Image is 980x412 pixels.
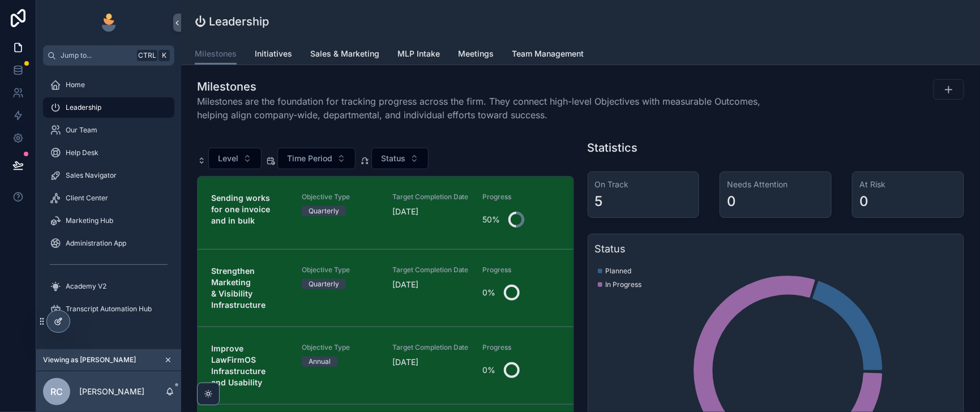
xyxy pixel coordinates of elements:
a: Strengthen Marketing & Visibility InfrastructureObjective TypeQuarterlyTarget Completion Date[DAT... [198,250,574,327]
span: Academy V2 [66,282,106,291]
span: Jump to... [61,51,132,60]
a: Sales Navigator [43,165,174,186]
button: Select Button [208,148,262,169]
a: Help Desk [43,143,174,163]
strong: Strengthen Marketing & Visibility Infrastructure [211,266,266,310]
a: Administration App [43,233,174,254]
span: Administration App [66,239,126,248]
span: Home [66,80,85,89]
span: Client Center [66,194,108,203]
span: Transcript Automation Hub [66,304,152,314]
h3: At Risk [859,179,957,190]
h3: Status [595,241,957,257]
a: Our Team [43,120,174,140]
span: Target Completion Date [392,192,469,201]
span: Time Period [287,153,332,164]
div: 0 [859,192,868,211]
div: 5 [595,192,603,211]
a: Initiatives [255,44,292,66]
span: Target Completion Date [392,265,469,274]
button: Select Button [277,148,356,169]
h1: ⏻ Leadership [195,14,269,29]
span: Progress [483,192,560,201]
h1: Statistics [588,140,638,156]
span: Milestones [195,48,237,59]
span: Marketing Hub [66,216,113,225]
span: Sales & Marketing [310,48,379,59]
span: In Progress [606,280,642,289]
div: scrollable content [36,66,181,336]
span: Meetings [458,48,494,59]
span: Progress [483,265,560,274]
strong: Improve LawFirmOS Infrastructure and Usability [211,344,268,387]
div: 50% [483,208,500,231]
span: Ctrl [137,50,157,61]
p: [DATE] [392,357,418,368]
h1: Milestones [197,79,767,95]
span: K [160,51,169,60]
p: [PERSON_NAME] [79,386,144,397]
div: 0% [483,359,496,381]
h3: Needs Attention [727,179,824,190]
p: [DATE] [392,206,418,217]
span: Leadership [66,103,101,112]
button: Select Button [371,148,429,169]
span: Progress [483,343,560,352]
div: Quarterly [309,206,339,216]
a: Transcript Automation Hub [43,299,174,319]
span: Status [381,153,405,164]
a: Meetings [458,44,494,66]
strong: Sending works for one invoice and in bulk [211,193,272,225]
span: MLP Intake [397,48,440,59]
span: RC [50,385,63,398]
div: Annual [309,357,331,367]
span: Planned [606,267,632,276]
span: Objective Type [302,192,379,201]
span: Milestones are the foundation for tracking progress across the firm. They connect high-level Obje... [197,95,767,122]
div: 0% [483,281,496,304]
span: Sales Navigator [66,171,117,180]
span: Viewing as [PERSON_NAME] [43,355,136,364]
a: Client Center [43,188,174,208]
img: App logo [100,14,118,32]
div: 0 [727,192,736,211]
a: Milestones [195,44,237,65]
a: Marketing Hub [43,211,174,231]
span: Objective Type [302,343,379,352]
span: Our Team [66,126,97,135]
a: Improve LawFirmOS Infrastructure and UsabilityObjective TypeAnnualTarget Completion Date[DATE]Pro... [198,327,574,405]
span: Help Desk [66,148,99,157]
a: Home [43,75,174,95]
a: Leadership [43,97,174,118]
span: Objective Type [302,265,379,274]
a: Academy V2 [43,276,174,297]
span: Team Management [512,48,584,59]
button: Jump to...CtrlK [43,45,174,66]
a: Sending works for one invoice and in bulkObjective TypeQuarterlyTarget Completion Date[DATE]Progr... [198,177,574,250]
div: Quarterly [309,279,339,289]
a: MLP Intake [397,44,440,66]
a: Team Management [512,44,584,66]
a: Sales & Marketing [310,44,379,66]
span: Initiatives [255,48,292,59]
span: Target Completion Date [392,343,469,352]
span: Level [218,153,238,164]
h3: On Track [595,179,692,190]
p: [DATE] [392,279,418,290]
